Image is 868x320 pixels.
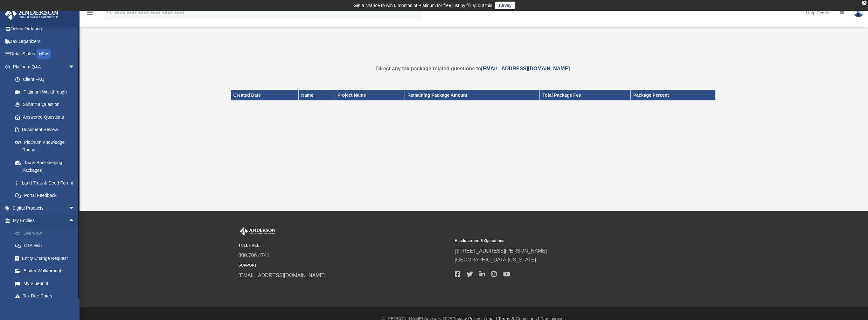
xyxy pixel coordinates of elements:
a: 800.706.4741 [239,253,270,258]
a: [GEOGRAPHIC_DATA][US_STATE] [455,257,536,262]
small: SUPPORT [239,262,450,269]
a: survey [495,2,515,9]
small: Headquarters & Operations [455,238,667,244]
strong: Direct any tax package related questions to [376,66,570,71]
div: close [862,1,866,5]
a: My Entitiesarrow_drop_up [4,214,84,227]
a: Binder Walkthrough [9,265,84,277]
a: [EMAIL_ADDRESS][DOMAIN_NAME] [481,66,570,71]
a: Land Trust & Deed Forum [9,177,84,189]
a: Answered Questions [9,111,84,123]
a: Entity Change Request [9,252,84,265]
a: Digital Productsarrow_drop_down [4,202,84,214]
a: CTA Hub [9,240,84,252]
th: Project Name [335,90,405,101]
a: Portal Feedback [9,189,84,202]
a: Client FAQ [9,73,84,86]
th: Name [299,90,335,101]
a: Online Ordering [4,23,84,35]
a: [STREET_ADDRESS][PERSON_NAME] [455,248,547,254]
small: TOLL FREE [239,242,450,249]
a: Platinum Q&Aarrow_drop_down [4,60,84,73]
a: Platinum Knowledge Room [9,136,84,156]
a: Order StatusNEW [4,48,84,61]
th: Remaining Package Amount [405,90,540,101]
th: Package Percent [630,90,715,101]
th: Created Date [231,90,299,101]
th: Total Package Fee [540,90,630,101]
a: [EMAIL_ADDRESS][DOMAIN_NAME] [239,273,325,278]
a: Tax Due Dates [9,290,84,303]
a: Overview [9,227,84,240]
img: Anderson Advisors Platinum Portal [239,227,277,235]
span: arrow_drop_down [68,60,81,73]
img: Anderson Advisors Platinum Portal [3,8,60,20]
img: User Pic [854,8,863,17]
i: menu [86,9,94,17]
i: search [106,9,113,16]
a: Document Review [9,123,84,136]
a: menu [86,11,94,17]
a: Tax & Bookkeeping Packages [9,156,81,177]
a: Submit a Question [9,98,84,111]
span: arrow_drop_down [68,202,81,215]
div: NEW [37,49,51,59]
span: arrow_drop_up [68,214,81,227]
div: Get a chance to win 6 months of Platinum for free just by filling out this [353,2,492,9]
a: Platinum Walkthrough [9,86,84,98]
a: Tax Organizers [4,35,84,48]
a: My Blueprint [9,277,84,290]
